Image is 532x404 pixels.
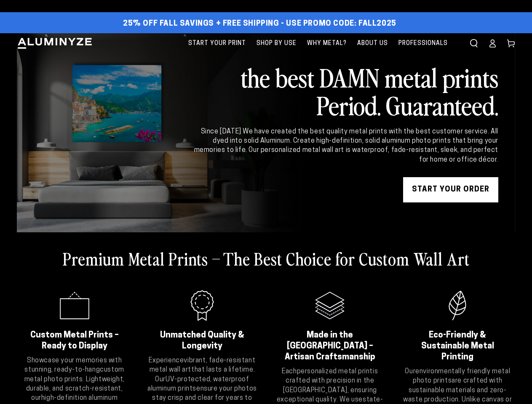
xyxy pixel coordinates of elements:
h2: Premium Metal Prints – The Best Choice for Custom Wall Art [63,247,470,269]
span: About Us [357,38,388,49]
a: Professionals [394,33,452,54]
a: About Us [353,33,392,54]
strong: personalized metal print [297,368,373,375]
h2: Custom Metal Prints – Ready to Display [27,330,121,352]
a: START YOUR Order [403,177,498,202]
h2: Eco-Friendly & Sustainable Metal Printing [411,330,505,363]
a: Start Your Print [184,33,250,54]
strong: environmentally friendly metal photo prints [413,368,510,384]
span: Why Metal? [307,38,347,49]
span: Start Your Print [188,38,246,49]
strong: vibrant, fade-resistant metal wall art [150,357,256,373]
h2: Made in the [GEOGRAPHIC_DATA] – Artisan Craftsmanship [283,330,377,363]
strong: custom metal photo prints [24,367,124,383]
span: Shop By Use [257,38,297,49]
div: Since [DATE] We have created the best quality metal prints with the best customer service. All dy... [192,127,498,165]
strong: UV-protected, waterproof aluminum prints [147,376,249,392]
a: Shop By Use [252,33,301,54]
summary: Search our site [465,34,483,53]
span: Professionals [398,38,448,49]
a: Why Metal? [303,33,351,54]
span: 25% off FALL Savings + Free Shipping - Use Promo Code: FALL2025 [123,19,396,29]
h2: the best DAMN metal prints Period. Guaranteed. [192,63,498,119]
h2: Unmatched Quality & Longevity [155,330,249,352]
img: Aluminyze [17,37,93,50]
